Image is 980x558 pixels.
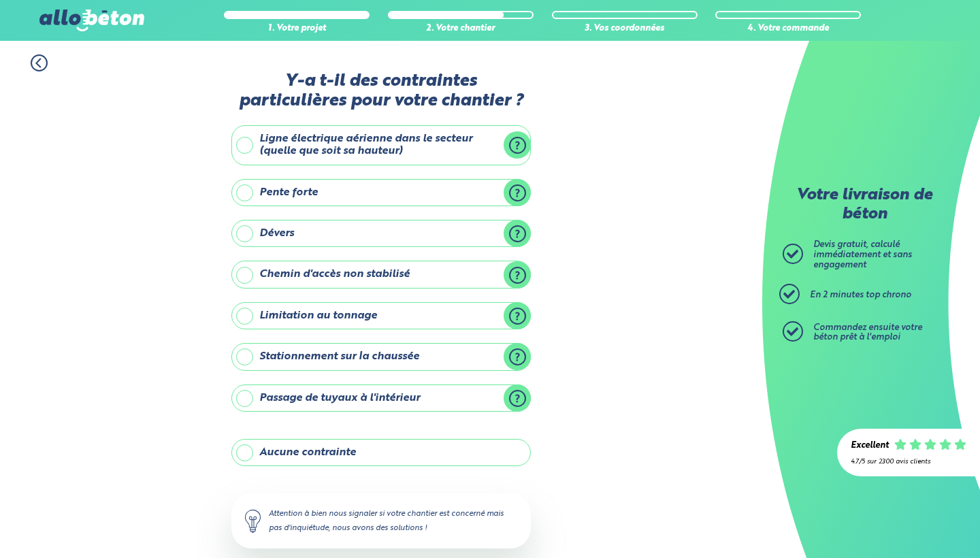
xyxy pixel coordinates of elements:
span: Commandez ensuite votre béton prêt à l'emploi [813,323,922,342]
iframe: Help widget launcher [859,505,965,543]
label: Pente forte [231,179,531,206]
span: En 2 minutes top chrono [810,291,911,299]
label: Stationnement sur la chaussée [231,343,531,370]
span: Devis gratuit, calculé immédiatement et sans engagement [813,240,912,269]
img: allobéton [39,10,144,31]
label: Chemin d'accès non stabilisé [231,261,531,288]
div: Attention à bien nous signaler si votre chantier est concerné mais pas d'inquiétude, nous avons d... [231,493,531,548]
label: Dévers [231,220,531,247]
label: Passage de tuyaux à l'intérieur [231,384,531,412]
div: 3. Vos coordonnées [552,24,698,34]
p: Votre livraison de béton [786,186,943,224]
div: 4. Votre commande [715,24,861,34]
label: Ligne électrique aérienne dans le secteur (quelle que soit sa hauteur) [231,125,531,165]
div: Excellent [851,441,889,451]
label: Aucune contrainte [231,439,531,466]
div: 2. Votre chantier [388,24,534,34]
div: 1. Votre projet [224,24,370,34]
label: Limitation au tonnage [231,302,531,329]
div: 4.7/5 sur 2300 avis clients [851,458,966,465]
label: Y-a t-il des contraintes particulières pour votre chantier ? [231,71,531,112]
